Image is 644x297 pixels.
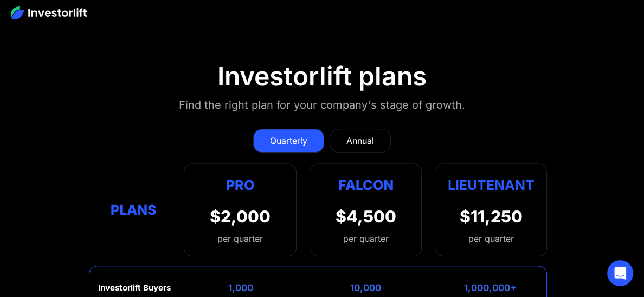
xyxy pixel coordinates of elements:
[460,207,523,226] div: $11,250
[338,175,393,196] div: Falcon
[468,232,514,245] div: per quarter
[448,177,534,193] strong: Lieutenant
[210,232,271,245] div: per quarter
[210,207,271,226] div: $2,000
[335,207,396,226] div: $4,500
[350,282,381,293] div: 10,000
[217,61,427,92] div: Investorlift plans
[210,175,271,196] div: Pro
[98,283,171,293] div: Investorlift Buyers
[343,232,388,245] div: per quarter
[346,134,374,147] div: Annual
[228,282,253,293] div: 1,000
[270,134,307,147] div: Quarterly
[607,260,633,286] div: Open Intercom Messenger
[97,199,171,220] div: Plans
[179,96,465,114] div: Find the right plan for your company's stage of growth.
[464,282,517,293] div: 1,000,000+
